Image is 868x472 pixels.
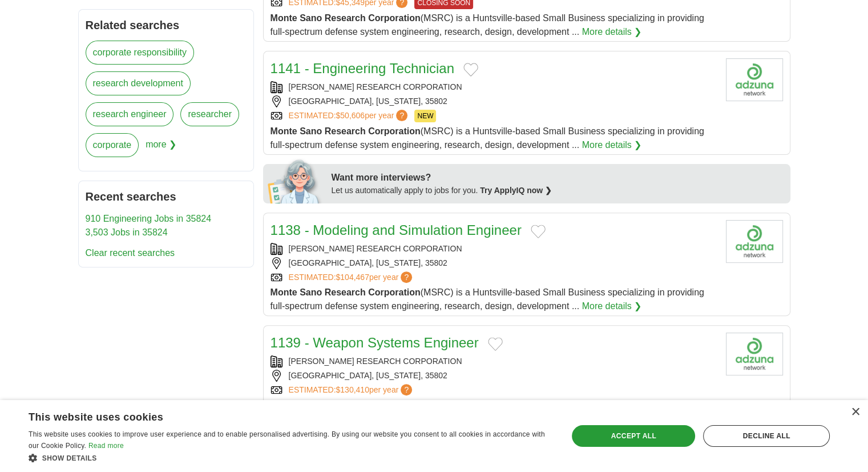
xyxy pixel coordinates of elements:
span: (MSRC) is a Huntsville-based Small Business specializing in providing full-spectrum defense syste... [271,13,704,37]
span: (MSRC) is a Huntsville-based Small Business specializing in providing full-spectrum defense syste... [271,126,704,150]
strong: Sano [300,13,322,23]
div: Accept all [572,425,695,447]
div: Decline all [703,425,830,447]
a: ESTIMATED:$104,467per year? [289,271,415,283]
a: 1141 - Engineering Technician [271,61,454,76]
a: corporate responsibility [86,41,195,65]
a: Clear recent searches [86,248,175,258]
a: More details ❯ [582,25,642,39]
div: Want more interviews? [332,171,784,185]
span: $50,606 [336,111,365,120]
strong: Sano [300,126,322,136]
div: [PERSON_NAME] RESEARCH CORPORATION [271,355,717,367]
img: Company logo [726,58,783,101]
strong: Corporation [368,287,421,297]
a: More details ❯ [582,138,642,152]
strong: Monte [271,126,297,136]
a: researcher [180,102,239,126]
span: NEW [414,110,436,122]
strong: Monte [271,13,297,23]
a: 1138 - Modeling and Simulation Engineer [271,222,522,238]
button: Add to favorite jobs [463,63,478,77]
a: ESTIMATED:$130,410per year? [289,384,415,396]
span: This website uses cookies to improve user experience and to enable personalised advertising. By u... [29,430,545,450]
button: Add to favorite jobs [531,225,546,238]
div: This website uses cookies [29,407,523,424]
span: ? [401,384,412,395]
strong: Monte [271,287,297,297]
h2: Recent searches [86,188,247,205]
span: $130,410 [336,385,369,394]
div: Let us automatically apply to jobs for you. [332,185,784,197]
div: [GEOGRAPHIC_DATA], [US_STATE], 35802 [271,370,717,382]
img: Company logo [726,220,783,263]
a: More details ❯ [582,299,642,313]
img: Company logo [726,333,783,375]
div: [PERSON_NAME] RESEARCH CORPORATION [271,243,717,255]
a: 910 Engineering Jobs in 35824 [86,214,212,223]
img: apply-iq-scientist.png [268,158,323,203]
strong: Corporation [368,13,421,23]
div: Close [851,408,859,417]
span: ? [401,271,412,283]
div: [GEOGRAPHIC_DATA], [US_STATE], 35802 [271,95,717,107]
div: [GEOGRAPHIC_DATA], [US_STATE], 35802 [271,257,717,269]
a: research development [86,71,191,95]
h2: Related searches [86,17,247,34]
a: corporate [86,133,139,157]
span: Show details [42,454,97,462]
a: research engineer [86,102,174,126]
div: [PERSON_NAME] RESEARCH CORPORATION [271,81,717,93]
strong: Research [325,126,366,136]
div: Show details [29,452,552,463]
a: Try ApplyIQ now ❯ [480,186,552,195]
a: Read more, opens a new window [88,442,124,450]
strong: Research [325,287,366,297]
a: ESTIMATED:$50,606per year? [289,110,410,122]
span: (MSRC) is a Huntsville-based Small Business specializing in providing full-spectrum defense syste... [271,287,704,311]
strong: Research [325,13,366,23]
a: 3,503 Jobs in 35824 [86,227,168,237]
span: more ❯ [146,133,176,164]
strong: Sano [300,287,322,297]
strong: Corporation [368,126,421,136]
span: ? [396,110,407,121]
button: Add to favorite jobs [488,337,503,351]
span: $104,467 [336,273,369,282]
a: 1139 - Weapon Systems Engineer [271,335,479,350]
